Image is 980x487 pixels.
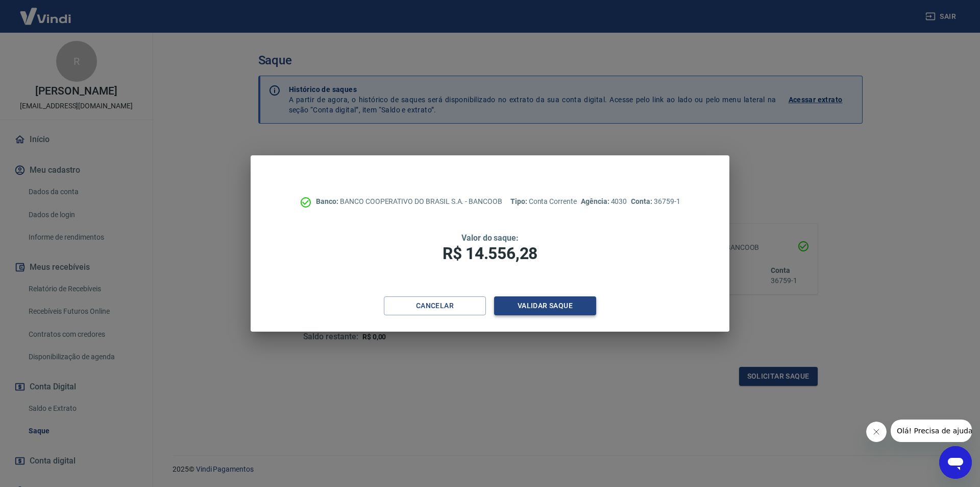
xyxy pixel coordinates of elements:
p: 4030 [581,196,627,207]
span: Olá! Precisa de ajuda? [6,7,86,15]
span: Valor do saque: [461,233,519,243]
span: R$ 14.556,28 [443,244,537,263]
span: Tipo: [510,197,529,205]
iframe: Fechar mensagem [866,422,887,442]
iframe: Botão para abrir a janela de mensagens [939,446,972,479]
p: 36759-1 [631,196,680,207]
button: Cancelar [384,296,486,315]
button: Validar saque [494,296,596,315]
span: Banco: [316,197,340,205]
iframe: Mensagem da empresa [891,420,972,442]
p: Conta Corrente [510,196,577,207]
span: Conta: [631,197,654,205]
p: BANCO COOPERATIVO DO BRASIL S.A. - BANCOOB [316,196,502,207]
span: Agência: [581,197,611,205]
